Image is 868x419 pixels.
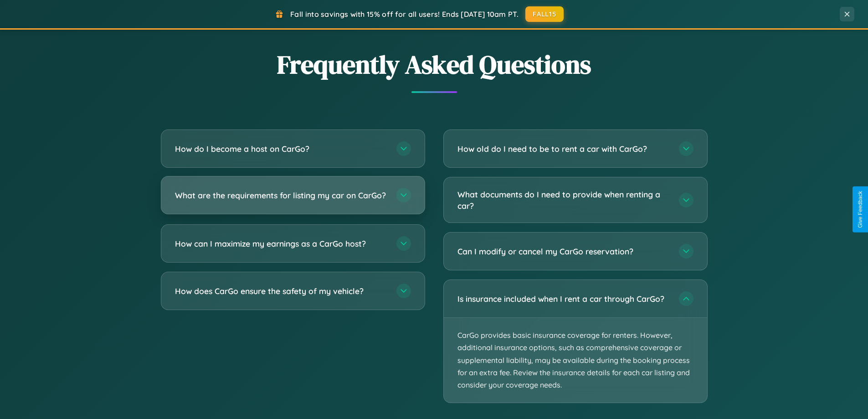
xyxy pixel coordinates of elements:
h3: How old do I need to be to rent a car with CarGo? [457,143,670,155]
h3: Is insurance included when I rent a car through CarGo? [457,293,670,305]
h2: Frequently Asked Questions [161,47,708,82]
h3: What documents do I need to provide when renting a car? [457,189,670,211]
h3: How does CarGo ensure the safety of my vehicle? [175,285,387,297]
h3: How can I maximize my earnings as a CarGo host? [175,238,387,249]
div: Give Feedback [857,191,863,228]
p: CarGo provides basic insurance coverage for renters. However, additional insurance options, such ... [444,318,707,403]
h3: What are the requirements for listing my car on CarGo? [175,190,387,201]
button: FALL15 [525,6,564,22]
span: Fall into savings with 15% off for all users! Ends [DATE] 10am PT. [290,10,519,19]
h3: Can I modify or cancel my CarGo reservation? [457,246,670,257]
h3: How do I become a host on CarGo? [175,143,387,155]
